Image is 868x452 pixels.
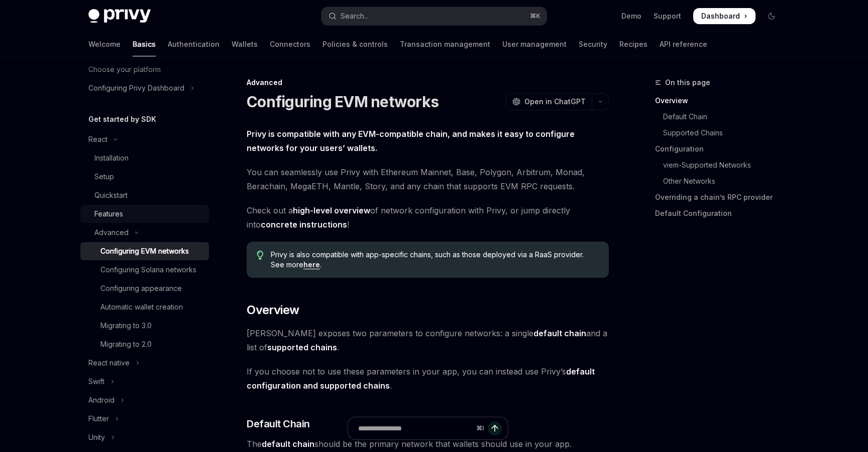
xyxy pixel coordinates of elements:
[100,338,152,350] div: Migrating to 2.0
[88,375,104,388] div: Swift
[80,223,209,242] button: Toggle Advanced section
[247,203,609,232] span: Check out a of network configuration with Privy, or jump directly into !
[100,301,183,313] div: Automatic wallet creation
[764,8,780,24] button: Toggle dark mode
[80,261,209,279] a: Configuring Solana networks
[80,428,209,446] button: Toggle Unity section
[88,113,156,125] h5: Get started by SDK
[80,186,209,204] a: Quickstart
[100,245,189,257] div: Configuring EVM networks
[88,133,107,145] div: React
[267,342,337,353] a: supported chains
[655,125,788,141] a: Supported Chains
[665,77,710,89] span: On this page
[88,394,115,406] div: Android
[524,97,586,107] span: Open in ChatGPT
[533,328,586,338] strong: default chain
[502,32,567,56] a: User management
[94,171,114,183] div: Setup
[94,189,128,201] div: Quickstart
[80,391,209,409] button: Toggle Android section
[100,282,182,294] div: Configuring appearance
[655,189,788,205] a: Overriding a chain’s RPC provider
[247,165,609,193] span: You can seamlessly use Privy with Ethereum Mainnet, Base, Polygon, Arbitrum, Monad, Berachain, Me...
[257,251,264,260] svg: Tip
[100,264,196,276] div: Configuring Solana networks
[303,260,320,269] a: here
[80,130,209,148] button: Toggle React section
[655,157,788,173] a: viem-Supported Networks
[293,205,370,216] a: high-level overview
[660,32,707,56] a: API reference
[488,421,502,435] button: Send message
[655,93,788,109] a: Overview
[261,219,347,230] a: concrete instructions
[506,93,592,110] button: Open in ChatGPT
[655,173,788,189] a: Other Networks
[271,250,599,270] span: Privy is also compatible with app-specific chains, such as those deployed via a RaaS provider. Se...
[133,32,156,56] a: Basics
[80,317,209,335] a: Migrating to 3.0
[322,32,388,56] a: Policies & controls
[655,205,788,221] a: Default Configuration
[247,364,609,393] span: If you choose not to use these parameters in your app, you can instead use Privy’s .
[701,11,740,21] span: Dashboard
[621,11,641,21] a: Demo
[88,9,151,23] img: dark logo
[358,417,472,439] input: Ask a question...
[88,357,130,369] div: React native
[341,10,369,22] div: Search...
[94,208,123,220] div: Features
[400,32,490,56] a: Transaction management
[88,413,109,425] div: Flutter
[530,12,540,20] span: ⌘ K
[579,32,607,56] a: Security
[94,227,129,239] div: Advanced
[267,342,337,352] strong: supported chains
[80,205,209,223] a: Features
[80,279,209,297] a: Configuring appearance
[247,326,609,354] span: [PERSON_NAME] exposes two parameters to configure networks: a single and a list of .
[655,141,788,157] a: Configuration
[321,7,547,25] button: Open search
[247,78,609,88] div: Advanced
[247,129,575,153] strong: Privy is compatible with any EVM-compatible chain, and makes it easy to configure networks for yo...
[80,168,209,186] a: Setup
[693,8,755,24] a: Dashboard
[88,431,105,443] div: Unity
[94,152,129,164] div: Installation
[80,410,209,428] button: Toggle Flutter section
[232,32,258,56] a: Wallets
[654,11,681,21] a: Support
[655,109,788,125] a: Default Chain
[80,242,209,260] a: Configuring EVM networks
[270,32,310,56] a: Connectors
[168,32,220,56] a: Authentication
[80,298,209,316] a: Automatic wallet creation
[80,335,209,353] a: Migrating to 2.0
[533,328,586,339] a: default chain
[100,320,152,332] div: Migrating to 3.0
[247,93,439,111] h1: Configuring EVM networks
[80,372,209,391] button: Toggle Swift section
[619,32,647,56] a: Recipes
[80,79,209,97] button: Toggle Configuring Privy Dashboard section
[80,354,209,372] button: Toggle React native section
[80,149,209,167] a: Installation
[88,82,184,94] div: Configuring Privy Dashboard
[88,32,121,56] a: Welcome
[247,302,299,318] span: Overview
